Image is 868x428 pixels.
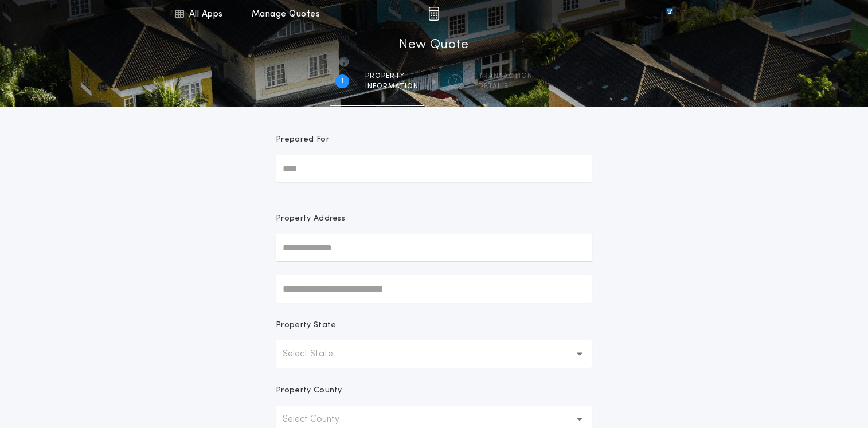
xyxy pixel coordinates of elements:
[399,36,469,54] h1: New Quote
[276,385,342,396] p: Property County
[276,213,592,225] p: Property Address
[276,340,592,368] button: Select State
[276,155,592,182] input: Prepared For
[478,72,533,81] span: Transaction
[276,134,329,146] p: Prepared For
[478,82,533,91] span: details
[365,72,419,81] span: Property
[365,82,419,91] span: information
[276,320,336,331] p: Property State
[453,77,458,86] h2: 2
[646,8,694,19] img: vs-icon
[428,7,439,21] img: img
[341,77,343,86] h2: 1
[283,413,358,426] p: Select County
[283,347,351,361] p: Select State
